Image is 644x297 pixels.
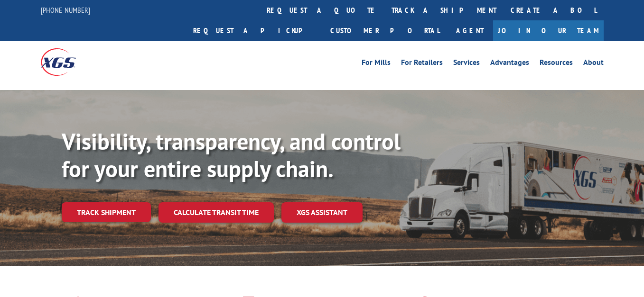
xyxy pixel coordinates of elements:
[453,59,480,69] a: Services
[490,59,529,69] a: Advantages
[540,59,573,69] a: Resources
[62,202,151,222] a: Track shipment
[401,59,443,69] a: For Retailers
[281,202,363,223] a: XGS ASSISTANT
[323,20,447,41] a: Customer Portal
[447,20,493,41] a: Agent
[186,20,323,41] a: Request a pickup
[62,126,401,183] b: Visibility, transparency, and control for your entire supply chain.
[583,59,604,69] a: About
[159,202,274,223] a: Calculate transit time
[41,5,90,15] a: [PHONE_NUMBER]
[493,20,604,41] a: Join Our Team
[362,59,391,69] a: For Mills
